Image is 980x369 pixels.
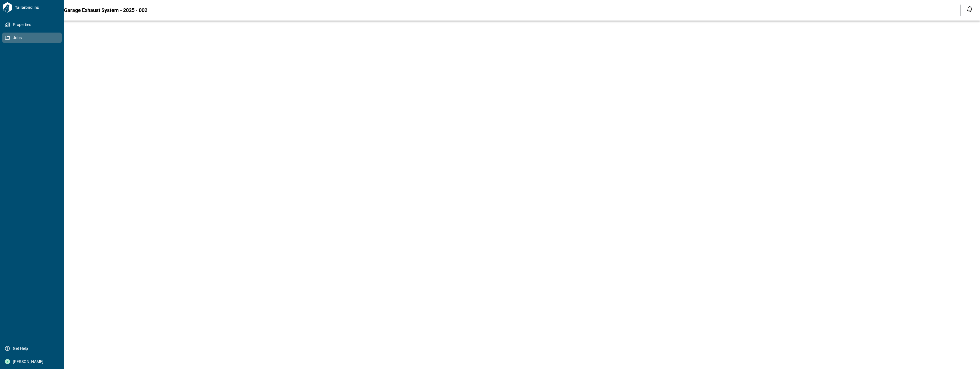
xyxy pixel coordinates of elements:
[2,19,62,30] a: Properties
[2,33,62,43] a: Jobs
[10,35,56,41] span: Jobs
[965,5,974,14] button: Open notification feed
[13,5,62,10] span: Tailorbird Inc
[10,346,56,351] span: Get Help
[10,22,56,27] span: Properties
[21,7,147,13] span: NR-2235 Tribeca - Garage Exhaust System - 2025 - 002
[10,359,56,364] span: [PERSON_NAME]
